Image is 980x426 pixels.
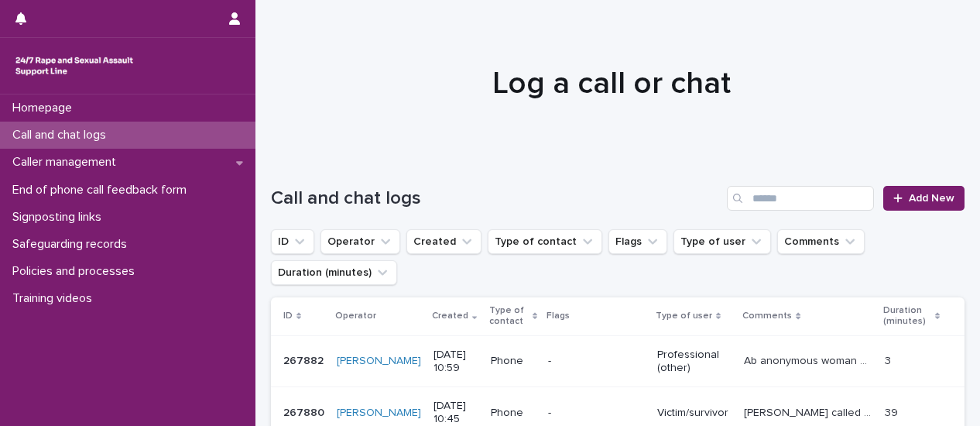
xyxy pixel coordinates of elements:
p: - [548,355,645,368]
button: Comments [777,229,865,254]
p: Victim/survivor [657,407,732,420]
p: Ella called to talk about her feelings about having a 'break down' over the last few days culmina... [744,404,875,420]
p: Created [432,307,468,325]
p: Training videos [6,291,105,306]
h1: Call and chat logs [271,187,721,210]
img: rhQMoQhaT3yELyF149Cw [12,50,136,81]
button: ID [271,229,314,254]
p: [DATE] 10:45 [433,400,478,426]
p: End of phone call feedback form [6,183,199,198]
p: Signposting links [6,210,114,225]
p: ID [283,307,293,325]
p: Type of user [656,307,712,325]
p: Safeguarding records [6,237,139,252]
button: Duration (minutes) [271,260,397,285]
span: Add New [909,193,954,204]
p: Flags [547,307,570,325]
button: Operator [320,229,400,254]
p: Phone [491,407,536,420]
p: Caller management [6,155,128,170]
p: Policies and processes [6,264,147,279]
p: Call and chat logs [6,128,118,143]
button: Flags [608,229,667,254]
p: - [548,407,645,420]
button: Type of user [673,229,771,254]
p: 3 [885,352,894,368]
h1: Log a call or chat [271,65,953,102]
p: Type of contact [489,302,528,331]
a: [PERSON_NAME] [337,407,421,420]
p: Professional (other) [657,349,732,375]
tr: 267882267882 [PERSON_NAME] [DATE] 10:59Phone-Professional (other)Ab anonymous woman called from T... [271,335,965,387]
p: Duration (minutes) [883,302,931,331]
a: [PERSON_NAME] [337,355,421,368]
p: 267882 [283,352,327,368]
p: Comments [742,307,792,325]
button: Created [406,229,481,254]
p: Phone [491,355,536,368]
button: Type of contact [488,229,602,254]
input: Search [727,186,874,211]
p: [DATE] 10:59 [433,349,478,375]
p: 39 [885,404,901,420]
a: Add New [883,186,965,211]
p: Ab anonymous woman called from Together Women on behalf of a female client who had received a cal... [744,352,875,368]
p: 267880 [283,404,327,420]
p: Homepage [6,101,84,115]
p: Operator [335,307,376,325]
